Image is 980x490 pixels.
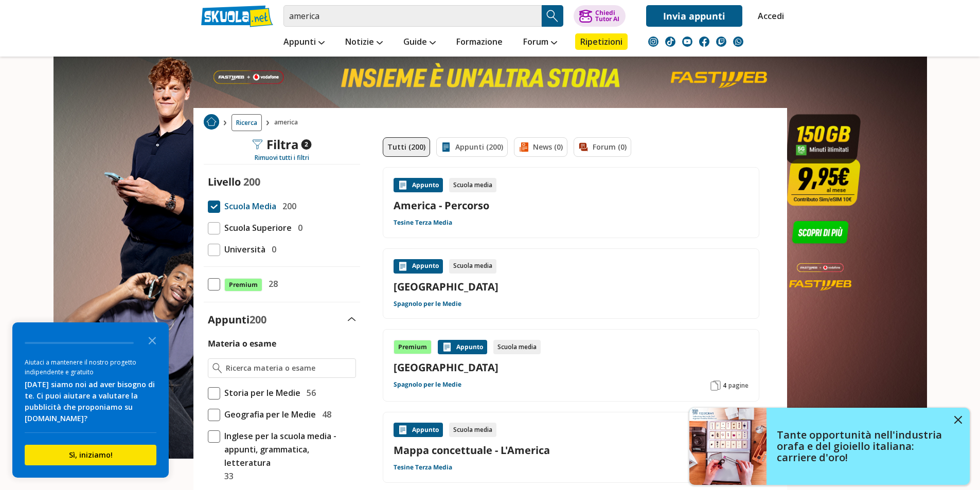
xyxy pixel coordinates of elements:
a: Appunti [281,33,327,52]
a: Ricerca [231,114,262,131]
a: Tesine Terza Media [394,463,452,471]
button: Sì, iniziamo! [25,445,156,465]
a: Notizie [343,33,385,52]
div: Scuola media [493,340,541,354]
span: Premium [224,278,262,292]
span: 200 [278,199,296,213]
img: twitch [716,37,726,47]
a: Forum [521,33,560,52]
div: Premium [394,340,432,354]
span: 200 [250,313,266,326]
a: Appunti (200) [436,137,508,157]
img: instagram [648,37,658,47]
h4: Tante opportunità nell'industria orafa e del gioiello italiana: carriere d'oro! [777,429,947,463]
img: Appunti contenuto [398,180,408,190]
a: Mappa concettuale - L'America [394,443,749,457]
span: 28 [264,277,278,291]
input: Cerca appunti, riassunti o versioni [283,5,542,27]
a: Spagnolo per le Medie [394,380,461,389]
div: Appunto [394,178,443,192]
div: Chiedi Tutor AI [595,10,619,22]
div: Scuola media [449,423,496,437]
span: america [274,114,302,131]
a: Tesine Terza Media [394,219,452,227]
div: Appunto [438,340,487,354]
a: Tutti (200) [383,137,430,157]
div: Scuola media [449,259,496,274]
span: Storia per le Medie [220,386,300,400]
span: 0 [294,221,302,234]
a: Guide [401,33,438,52]
a: Home [204,114,219,131]
div: Appunto [394,423,443,437]
span: pagine [728,382,749,390]
input: Ricerca materia o esame [226,363,351,373]
img: Home [204,114,219,130]
span: 56 [302,386,316,400]
a: Spagnolo per le Medie [394,300,461,308]
a: [GEOGRAPHIC_DATA] [394,280,749,294]
img: WhatsApp [733,37,743,47]
span: 48 [318,408,331,421]
img: Appunti contenuto [398,425,408,435]
div: [DATE] siamo noi ad aver bisogno di te. Ci puoi aiutare a valutare la pubblicità che proponiamo s... [25,379,156,424]
a: Invia appunti [646,5,742,27]
span: Università [220,243,265,256]
div: Survey [12,322,169,478]
div: Appunto [394,259,443,274]
button: Search Button [542,5,563,27]
img: Appunti contenuto [398,261,408,271]
div: Aiutaci a mantenere il nostro progetto indipendente e gratuito [25,357,156,377]
div: Rimuovi tutti i filtri [204,154,360,162]
a: Tante opportunità nell'industria orafa e del gioiello italiana: carriere d'oro! [689,408,970,485]
img: close [954,416,962,424]
span: Scuola Superiore [220,221,292,234]
label: Materia o esame [208,338,276,349]
span: 33 [220,469,234,483]
img: facebook [699,37,709,47]
img: youtube [682,37,692,47]
a: America - Percorso [394,198,749,212]
img: Appunti filtro contenuto [441,142,451,152]
img: Pagine [710,380,721,391]
img: Cerca appunti, riassunti o versioni [545,8,560,24]
img: tiktok [665,37,675,47]
a: [GEOGRAPHIC_DATA] [394,360,749,374]
span: Geografia per le Medie [220,408,316,421]
img: Ricerca materia o esame [212,363,222,373]
a: Accedi [758,5,779,27]
label: Appunti [208,313,266,326]
img: Appunti contenuto [442,342,452,352]
span: 2 [301,139,311,150]
span: 200 [243,175,260,189]
a: Formazione [454,33,505,52]
a: Ripetizioni [575,33,628,50]
button: Close the survey [142,330,163,350]
span: 0 [268,243,276,256]
img: Apri e chiudi sezione [348,317,356,321]
div: Filtra [252,137,311,152]
span: 4 [723,382,726,390]
div: Scuola media [449,178,496,192]
img: Filtra filtri mobile [252,139,262,150]
label: Livello [208,175,241,189]
span: Inglese per la scuola media - appunti, grammatica, letteratura [220,429,356,469]
span: Scuola Media [220,199,276,213]
button: ChiediTutor AI [574,5,626,27]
